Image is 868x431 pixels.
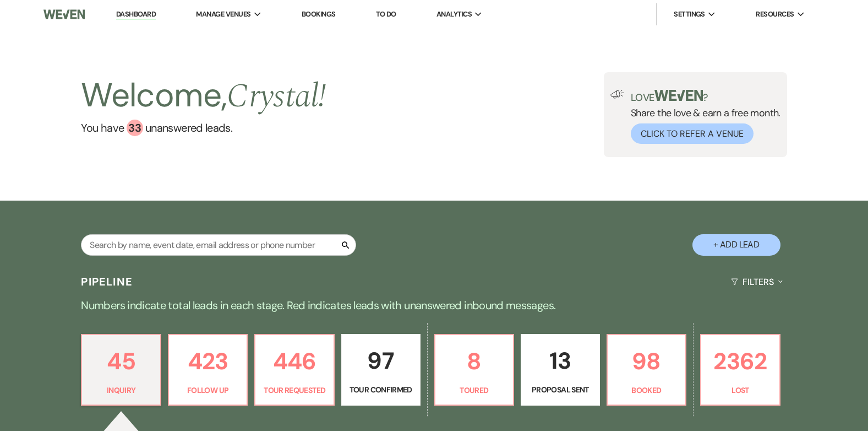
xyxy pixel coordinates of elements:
[38,297,831,314] p: Numbers indicate total leads in each stage. Red indicates leads with unanswered inbound messages.
[376,9,396,19] a: To Do
[727,267,787,297] button: Filters
[81,334,161,406] a: 45Inquiry
[442,384,507,396] p: Toured
[302,9,336,19] a: Bookings
[654,90,703,101] img: weven-logo-green.svg
[81,234,356,256] input: Search by name, event date, email address or phone number
[521,334,600,406] a: 13Proposal Sent
[81,72,326,120] h2: Welcome,
[196,9,250,20] span: Manage Venues
[708,384,773,396] p: Lost
[227,71,326,122] span: Crystal !
[442,343,507,380] p: 8
[341,334,421,406] a: 97Tour Confirmed
[700,334,780,406] a: 2362Lost
[607,334,687,406] a: 98Booked
[434,334,515,406] a: 8Toured
[624,90,780,144] div: Share the love & earn a free month.
[610,90,624,99] img: loud-speaker-illustration.svg
[348,384,413,396] p: Tour Confirmed
[756,9,794,20] span: Resources
[262,343,327,380] p: 446
[674,9,705,20] span: Settings
[348,342,413,379] p: 97
[43,3,85,26] img: Weven Logo
[631,90,780,103] p: Love ?
[528,384,593,396] p: Proposal Sent
[81,120,326,136] a: You have 33 unanswered leads.
[614,343,679,380] p: 98
[436,9,472,20] span: Analytics
[262,384,327,396] p: Tour Requested
[631,123,754,144] button: Click to Refer a Venue
[528,342,593,379] p: 13
[89,384,154,396] p: Inquiry
[116,9,156,20] a: Dashboard
[708,343,773,380] p: 2362
[89,343,154,380] p: 45
[692,234,780,256] button: + Add Lead
[176,343,241,380] p: 423
[614,384,679,396] p: Booked
[127,120,143,136] div: 33
[176,384,241,396] p: Follow Up
[254,334,335,406] a: 446Tour Requested
[81,274,133,289] h3: Pipeline
[168,334,248,406] a: 423Follow Up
